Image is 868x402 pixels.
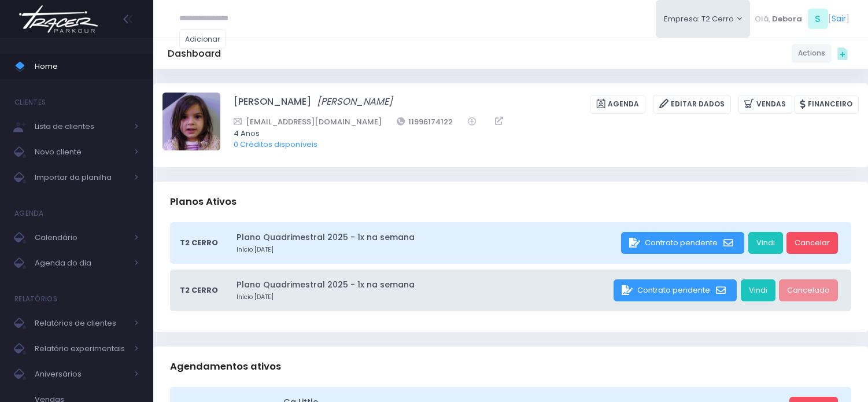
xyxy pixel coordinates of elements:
img: Teresa Navarro Cortez [162,93,220,150]
a: Vendas [738,95,792,114]
a: Cancelar [786,232,838,254]
a: Vindi [748,232,783,254]
a: Financeiro [794,95,859,114]
span: Olá, [755,13,770,25]
h3: Agendamentos ativos [170,350,281,383]
h4: Clientes [14,91,46,114]
a: [EMAIL_ADDRESS][DOMAIN_NAME] [234,116,382,128]
a: Vindi [741,279,775,301]
a: Sair [832,13,846,25]
h4: Agenda [14,202,44,225]
span: Contrato pendente [645,237,718,248]
span: Novo cliente [35,145,127,160]
a: 0 Créditos disponíveis [234,139,317,150]
span: Contrato pendente [637,285,710,296]
span: Aniversários [35,367,127,382]
a: [PERSON_NAME] [317,95,393,114]
span: Lista de clientes [35,119,127,134]
i: [PERSON_NAME] [317,95,393,108]
small: Início [DATE] [237,293,610,302]
span: Home [35,59,139,74]
div: Quick actions [832,42,854,64]
a: Actions [792,44,832,63]
span: T2 Cerro [180,285,218,296]
span: Agenda do dia [35,256,127,271]
a: [PERSON_NAME] [234,95,311,114]
h4: Relatórios [14,287,57,311]
span: Calendário [35,230,127,245]
label: Alterar foto de perfil [162,93,220,154]
span: Debora [772,13,802,25]
span: Relatórios de clientes [35,316,127,331]
span: T2 Cerro [180,237,218,249]
span: Importar da planilha [35,170,127,185]
a: Adicionar [179,29,227,49]
a: 11996174122 [397,116,453,128]
a: Plano Quadrimestral 2025 - 1x na semana [237,231,618,244]
a: Agenda [590,95,645,114]
a: Plano Quadrimestral 2025 - 1x na semana [237,279,610,291]
a: Editar Dados [653,95,731,114]
div: [ ] [750,6,854,32]
span: S [808,9,828,29]
h5: Dashboard [168,48,221,60]
h3: Planos Ativos [170,185,237,218]
span: 4 Anos [234,128,844,139]
small: Início [DATE] [237,245,618,255]
span: Relatório experimentais [35,341,127,356]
